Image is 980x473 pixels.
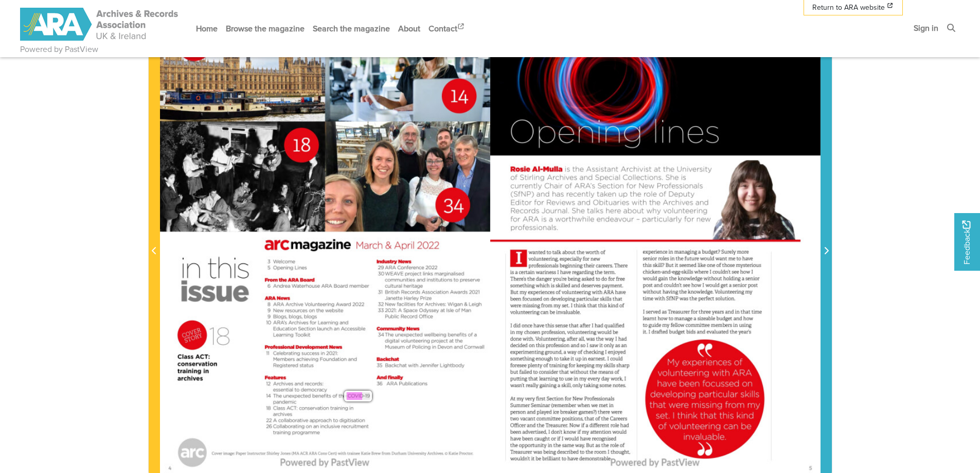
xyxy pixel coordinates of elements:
span: ARA [273,301,281,308]
span: 32 [377,301,382,307]
span: Archives [546,172,573,183]
span: the [278,276,284,283]
span: 5 [267,265,269,270]
span: at [653,164,659,173]
span: have [742,255,751,261]
span: of [564,181,569,190]
span: facilities [396,301,412,308]
span: I [570,302,571,308]
a: Powered by PastView [20,43,98,56]
span: budget? [702,248,718,255]
span: and [536,189,547,199]
span: a [728,283,730,287]
span: this [643,261,649,268]
span: new [696,214,708,224]
span: issue [180,268,247,313]
span: where [693,268,706,275]
span: do [601,275,605,281]
span: a [514,270,516,274]
span: 9 [267,307,269,313]
span: and [571,282,578,288]
span: [GEOGRAPHIC_DATA] [447,301,490,308]
span: is [509,269,511,274]
span: Odyssey [418,307,435,314]
span: worthwhile [555,214,591,225]
span: Professionals [656,180,697,191]
span: to [595,275,598,282]
span: talk [551,248,559,255]
span: March [355,238,380,252]
span: you’re [553,275,564,282]
span: the [675,254,682,261]
span: experiences [527,288,551,295]
span: in [668,248,671,254]
span: and [654,282,661,288]
span: She [665,172,676,182]
span: new [590,255,598,262]
span: and [695,197,706,207]
span: on [543,295,547,302]
span: April [394,238,412,252]
span: a [698,249,699,253]
span: from [541,301,551,309]
span: see [683,282,688,287]
span: here [605,205,618,215]
span: Conference [397,264,420,271]
span: Opening [273,264,290,271]
span: currently [510,180,539,191]
span: certain [519,268,532,275]
span: my [553,302,558,308]
span: Section [597,180,621,191]
span: 14 [450,78,468,109]
span: wariness [536,268,553,275]
span: Harley [403,294,416,302]
span: Archive [285,301,300,308]
span: I [751,269,752,273]
span: Prize [419,294,429,302]
span: Board [333,282,345,289]
span: post [747,282,756,288]
span: that [587,302,594,309]
span: Volunteering [714,288,739,295]
span: ARA [288,276,296,283]
span: being [567,275,578,282]
span: get [720,282,726,288]
span: of [658,189,664,199]
span: my [745,288,750,294]
span: ARA [384,264,393,271]
span: payment. [601,282,619,289]
span: Awards [450,288,465,295]
span: deserves [580,282,598,288]
span: chicken-and-egg-skills [643,268,688,275]
span: in [670,255,673,261]
span: She [571,205,582,215]
span: Stirling [520,172,541,183]
span: the [572,164,581,173]
span: to [546,249,549,254]
span: website [325,307,340,314]
span: seemed [679,261,694,268]
span: want [715,254,725,261]
span: professionals [528,261,554,269]
span: volunteering [663,205,702,216]
span: kind [608,302,616,309]
a: Search the magazine [309,15,394,42]
span: project [404,270,418,277]
span: Waterhouse [291,282,315,289]
span: the [316,307,322,314]
span: would [643,274,654,282]
span: senior [643,254,655,261]
span: about [622,205,640,216]
span: and [416,276,423,283]
span: of [510,173,515,182]
span: careers. [595,262,611,268]
span: this [598,302,604,309]
span: is [541,215,544,223]
span: talks [586,205,600,215]
span: 31 [377,289,380,295]
span: – [635,216,638,222]
span: is [564,165,568,172]
span: the [594,268,600,275]
span: my [519,289,524,295]
span: time [643,294,651,302]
